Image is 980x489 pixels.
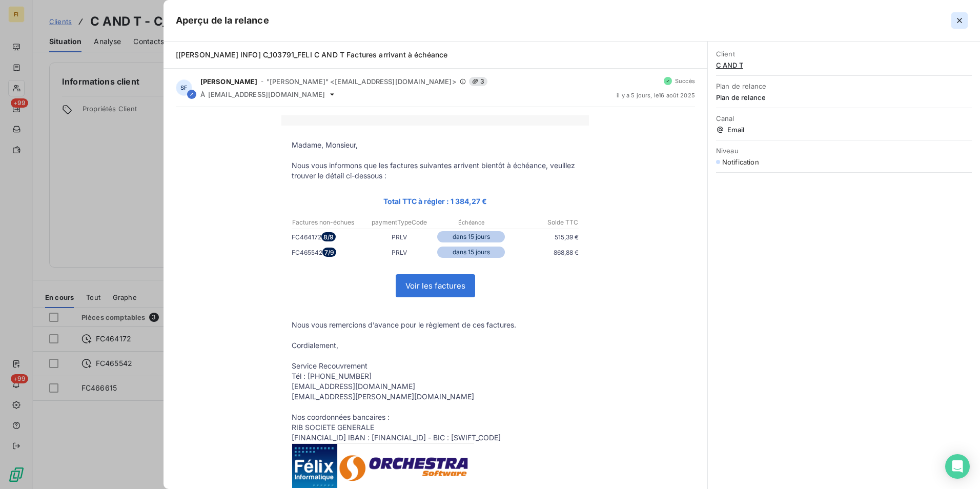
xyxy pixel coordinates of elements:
span: Canal [716,114,972,123]
span: "[PERSON_NAME]" <[EMAIL_ADDRESS][DOMAIN_NAME]> [267,77,457,86]
img: AziIbMifz215AAAAAElFTkSuQmCC [292,443,474,489]
p: [EMAIL_ADDRESS][PERSON_NAME][DOMAIN_NAME] [292,392,579,402]
span: Plan de relance [716,82,972,90]
span: À [200,90,205,98]
span: [PERSON_NAME] [200,77,258,86]
span: [EMAIL_ADDRESS][DOMAIN_NAME] [208,90,325,98]
p: dans 15 jours [437,231,505,242]
span: Notification [722,158,759,166]
span: il y a 5 jours , le 16 août 2025 [617,92,695,98]
p: PRLV [363,232,435,242]
div: Open Intercom Messenger [945,454,970,479]
p: Total TTC à régler : 1 384,27 € [292,195,579,207]
p: Nos coordonnées bancaires : [292,412,579,422]
span: Succès [675,78,695,84]
p: RIB SOCIETE GENERALE [292,422,579,433]
p: Factures non-échues [292,218,363,227]
span: 3 [469,77,487,86]
p: dans 15 jours [437,247,505,258]
p: Solde TTC [507,218,578,227]
span: Niveau [716,147,972,155]
span: [[PERSON_NAME] INFO] C_103791_FELI C AND T Factures arrivant à échéance [176,50,448,59]
div: SF [176,79,192,96]
span: 7/9 [322,248,336,257]
p: Service Recouvrement [292,361,579,371]
span: Client [716,50,972,58]
p: FC465542 [292,247,363,258]
span: Plan de relance [716,93,972,101]
span: C AND T [716,61,972,69]
p: PRLV [363,247,435,258]
p: Cordialement, [292,340,579,351]
span: - [261,78,263,85]
p: 868,88 € [507,247,579,258]
p: [FINANCIAL_ID] IBAN : [FINANCIAL_ID] - BIC : [SWIFT_CODE] [292,433,579,443]
p: 515,39 € [507,232,579,242]
p: Nous vous informons que les factures suivantes arrivent bientôt à échéance, veuillez trouver le d... [292,160,579,181]
p: FC464172 [292,232,363,242]
p: Madame, Monsieur, [292,140,579,150]
h5: Aperçu de la relance [176,13,269,28]
span: 8/9 [321,232,336,241]
span: Email [716,126,972,134]
p: [EMAIL_ADDRESS][DOMAIN_NAME] [292,381,579,392]
p: Nous vous remercions d’avance pour le règlement de ces factures. [292,320,579,330]
p: Tél : [PHONE_NUMBER] [292,371,579,381]
p: paymentTypeCode [364,218,435,227]
p: Échéance [436,218,506,227]
a: Voir les factures [396,275,475,297]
